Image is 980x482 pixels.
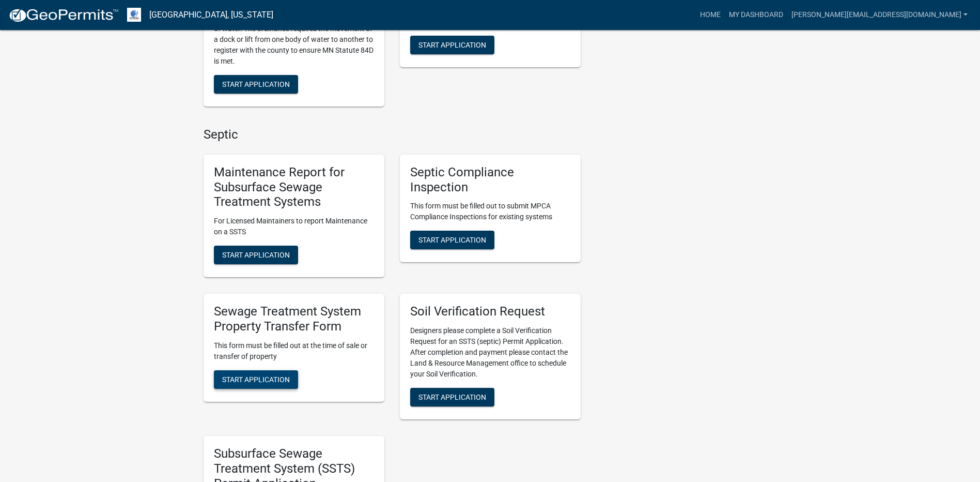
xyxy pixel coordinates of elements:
[149,6,273,24] a: [GEOGRAPHIC_DATA], [US_STATE]
[725,5,787,25] a: My Dashboard
[214,246,298,264] button: Start Application
[410,304,570,319] h5: Soil Verification Request
[787,5,972,25] a: [PERSON_NAME][EMAIL_ADDRESS][DOMAIN_NAME]
[214,340,374,362] p: This form must be filled out at the time of sale or transfer of property
[214,75,298,94] button: Start Application
[410,165,570,195] h5: Septic Compliance Inspection
[410,388,494,406] button: Start Application
[222,375,290,383] span: Start Application
[214,304,374,334] h5: Sewage Treatment System Property Transfer Form
[222,80,290,88] span: Start Application
[127,8,141,22] img: Otter Tail County, Minnesota
[214,165,374,209] h5: Maintenance Report for Subsurface Sewage Treatment Systems
[214,216,374,237] p: For Licensed Maintainers to report Maintenance on a SSTS
[214,370,298,389] button: Start Application
[696,5,725,25] a: Home
[222,251,290,259] span: Start Application
[204,127,581,142] h4: Septic
[410,231,494,249] button: Start Application
[418,393,486,401] span: Start Application
[410,36,494,54] button: Start Application
[410,201,570,222] p: This form must be filled out to submit MPCA Compliance Inspections for existing systems
[418,236,486,244] span: Start Application
[410,325,570,380] p: Designers please complete a Soil Verification Request for an SSTS (septic) Permit Application. Af...
[418,40,486,49] span: Start Application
